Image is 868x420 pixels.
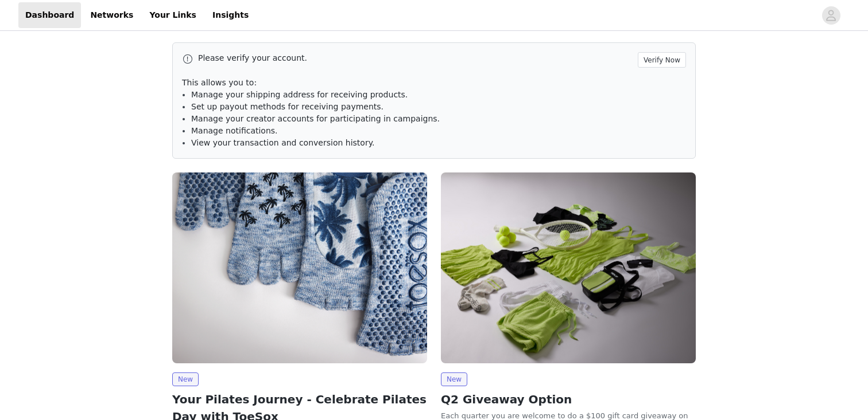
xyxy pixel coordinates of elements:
[191,138,374,147] span: View your transaction and conversion history.
[182,77,686,89] p: This allows you to:
[441,172,696,363] img: TAVI
[191,102,383,111] span: Set up payout methods for receiving payments.
[206,2,255,28] a: Insights
[826,6,836,25] div: avatar
[638,52,686,68] button: Verify Now
[441,391,696,408] h2: Q2 Giveaway Option
[191,114,440,123] span: Manage your creator accounts for participating in campaigns.
[83,2,140,28] a: Networks
[191,90,408,99] span: Manage your shipping address for receiving products.
[441,372,467,386] span: New
[172,172,427,363] img: TAVI
[172,372,199,386] span: New
[18,2,81,28] a: Dashboard
[142,2,203,28] a: Your Links
[198,52,633,64] p: Please verify your account.
[191,126,278,135] span: Manage notifications.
